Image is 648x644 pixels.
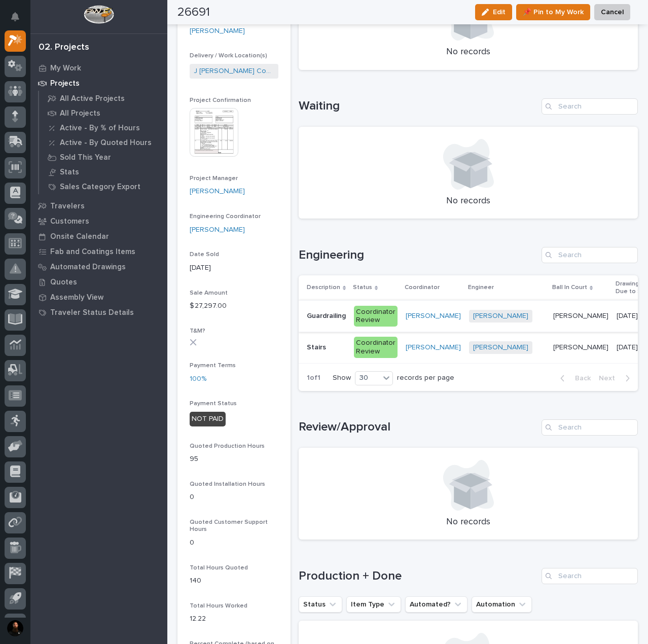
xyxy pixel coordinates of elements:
p: Engineer [468,282,494,293]
span: Total Hours Worked [190,603,247,609]
a: Assembly View [30,290,167,305]
button: Next [595,374,638,383]
a: Automated Drawings [30,259,167,274]
div: 30 [355,373,380,383]
h1: Waiting [299,99,537,114]
span: Sale Amount [190,290,228,296]
p: Stats [60,168,79,177]
p: [DATE] [190,263,278,273]
a: Sales Category Export [39,180,167,194]
a: All Projects [39,106,167,120]
a: Traveler Status Details [30,305,167,320]
h1: Engineering [299,248,537,263]
p: No records [311,47,626,58]
span: Quoted Customer Support Hours [190,519,268,532]
a: [PERSON_NAME] [473,343,528,352]
img: Workspace Logo [84,5,114,24]
span: Cancel [601,6,624,18]
p: Description [307,282,340,293]
a: Travelers [30,198,167,213]
a: Customers [30,213,167,229]
p: [DATE] [617,341,640,352]
p: records per page [397,374,454,382]
a: Fab and Coatings Items [30,244,167,259]
p: Assembly View [50,293,103,302]
p: Show [333,374,351,382]
a: [PERSON_NAME] [406,343,461,352]
a: [PERSON_NAME] [190,225,245,235]
button: 📌 Pin to My Work [516,4,590,20]
p: Fab and Coatings Items [50,247,135,257]
p: 1 of 1 [299,366,329,390]
p: $ 27,297.00 [190,301,278,311]
span: Next [599,374,621,383]
p: [DATE] [617,310,640,320]
div: Coordinator Review [354,306,398,327]
p: All Active Projects [60,94,125,103]
p: Coordinator [405,282,440,293]
input: Search [542,247,638,263]
p: My Work [50,64,81,73]
div: Coordinator Review [354,337,398,358]
button: Edit [475,4,512,20]
a: [PERSON_NAME] [473,312,528,320]
button: Automated? [405,596,467,613]
p: 0 [190,538,278,548]
span: Engineering Coordinator [190,213,261,220]
a: All Active Projects [39,91,167,105]
p: 0 [190,492,278,503]
div: NOT PAID [190,412,226,426]
span: Quoted Production Hours [190,443,265,449]
a: My Work [30,60,167,76]
p: Sold This Year [60,153,111,162]
a: [PERSON_NAME] [190,186,245,197]
h1: Production + Done [299,569,537,584]
span: Project Confirmation [190,97,251,103]
p: Guardrailing [307,310,348,320]
button: Item Type [346,596,401,613]
button: Cancel [594,4,630,20]
p: Projects [50,79,80,88]
a: [PERSON_NAME] [406,312,461,320]
span: Date Sold [190,252,219,258]
p: All Projects [60,109,100,118]
a: Projects [30,76,167,91]
a: Active - By % of Hours [39,121,167,135]
span: Back [569,374,591,383]
button: Status [299,596,342,613]
p: 12.22 [190,614,278,624]
a: J [PERSON_NAME] Construction Main [194,66,274,77]
span: 📌 Pin to My Work [523,6,584,18]
p: Ball In Court [552,282,587,293]
span: Total Hours Quoted [190,565,248,571]
span: Edit [493,8,506,17]
input: Search [542,568,638,584]
span: Delivery / Work Location(s) [190,53,267,59]
p: Traveler Status Details [50,308,134,317]
p: Quotes [50,278,77,287]
span: Payment Terms [190,363,236,369]
h1: Review/Approval [299,420,537,435]
span: Project Manager [190,175,238,182]
input: Search [542,98,638,115]
button: Automation [472,596,532,613]
input: Search [542,419,638,436]
h2: 26691 [177,5,210,20]
p: Onsite Calendar [50,232,109,241]
span: Payment Status [190,401,237,407]
p: Sales Category Export [60,183,140,192]
a: 100% [190,374,206,384]
p: Wynne Hochstetler [553,310,610,320]
div: Notifications [13,12,26,28]
button: Back [552,374,595,383]
a: Sold This Year [39,150,167,164]
button: Notifications [5,6,26,27]
p: Automated Drawings [50,263,126,272]
p: Customers [50,217,89,226]
span: Quoted Installation Hours [190,481,265,487]
p: Travelers [50,202,85,211]
p: 140 [190,576,278,586]
a: Onsite Calendar [30,229,167,244]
